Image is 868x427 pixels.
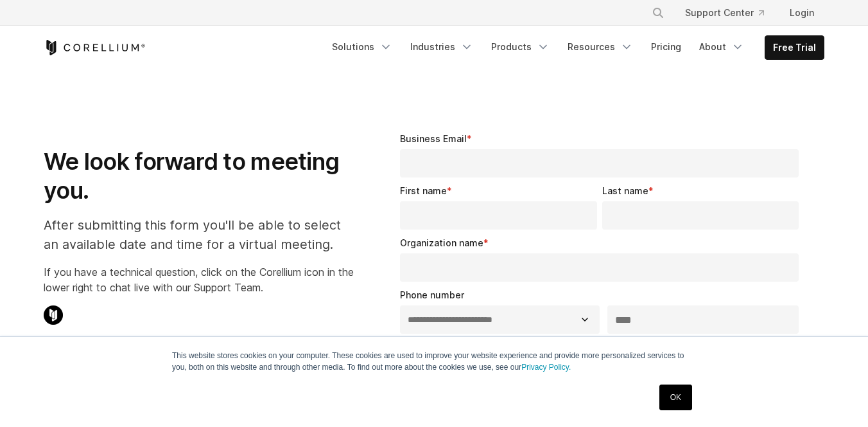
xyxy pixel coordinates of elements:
[483,35,557,59] a: Products
[403,35,481,59] a: Industries
[400,185,447,196] span: First name
[643,35,689,59] a: Pricing
[172,350,696,373] p: This website stores cookies on your computer. These cookies are used to improve your website expe...
[44,264,354,295] p: If you have a technical question, click on the Corellium icon in the lower right to chat live wit...
[779,1,824,24] a: Login
[400,289,464,300] span: Phone number
[521,363,571,372] a: Privacy Policy.
[691,35,752,59] a: About
[647,1,670,24] button: Search
[602,185,648,196] span: Last name
[44,40,146,55] a: Corellium Home
[765,36,824,59] a: Free Trial
[44,147,354,205] h1: We look forward to meeting you.
[324,35,824,60] div: Navigation Menu
[44,305,63,325] img: Corellium Chat Icon
[636,1,824,24] div: Navigation Menu
[400,237,483,248] span: Organization name
[324,35,400,59] a: Solutions
[44,215,354,254] p: After submitting this form you'll be able to select an available date and time for a virtual meet...
[560,35,641,59] a: Resources
[659,385,692,410] a: OK
[675,1,774,24] a: Support Center
[400,133,467,144] span: Business Email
